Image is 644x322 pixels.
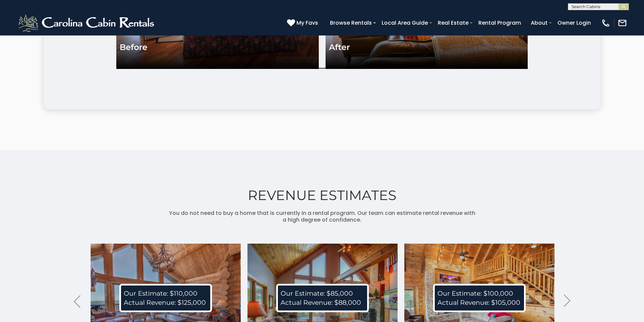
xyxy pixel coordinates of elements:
[287,19,320,27] a: My Favs
[554,17,594,29] a: Owner Login
[327,17,375,29] a: Browse Rentals
[475,17,524,29] a: Rental Program
[17,188,627,203] h2: REVENUE ESTIMATES
[119,284,212,312] p: Our Estimate: $110,000 Actual Revenue: $125,000
[17,13,157,33] img: White-1-2.png
[618,18,627,28] img: mail-regular-white.png
[329,43,350,52] p: After
[527,17,551,29] a: About
[168,210,476,223] p: You do not need to buy a home that is currently in a rental program. Our team can estimate rental...
[120,43,147,52] p: Before
[378,17,431,29] a: Local Area Guide
[433,284,526,312] p: Our Estimate: $100,000 Actual Revenue: $105,000
[434,17,472,29] a: Real Estate
[601,18,611,28] img: phone-regular-white.png
[296,19,318,27] span: My Favs
[276,284,369,312] p: Our Estimate: $85,000 Actual Revenue: $88,000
